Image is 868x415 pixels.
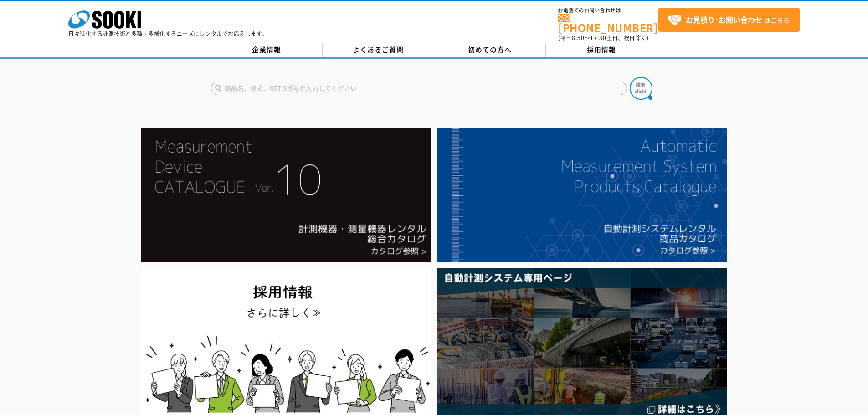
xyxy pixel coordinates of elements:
img: Catalog Ver10 [141,128,431,262]
a: [PHONE_NUMBER] [558,14,658,33]
span: はこちら [668,13,790,27]
span: (平日 ～ 土日、祝日除く) [558,34,648,42]
p: 日々進化する計測技術と多種・多様化するニーズにレンタルでお応えします。 [68,31,268,36]
span: 8:50 [572,34,585,42]
img: 自動計測システムカタログ [437,128,727,262]
input: 商品名、型式、NETIS番号を入力してください [211,82,627,95]
a: 採用情報 [546,43,657,57]
span: お電話でのお問い合わせは [558,8,658,13]
span: 17:30 [590,34,606,42]
a: 初めての方へ [434,43,546,57]
img: btn_search.png [630,77,652,100]
a: よくあるご質問 [323,43,434,57]
strong: お見積り･お問い合わせ [686,14,762,25]
span: 初めての方へ [468,45,512,55]
a: お見積り･お問い合わせはこちら [658,8,800,32]
a: 企業情報 [211,43,323,57]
